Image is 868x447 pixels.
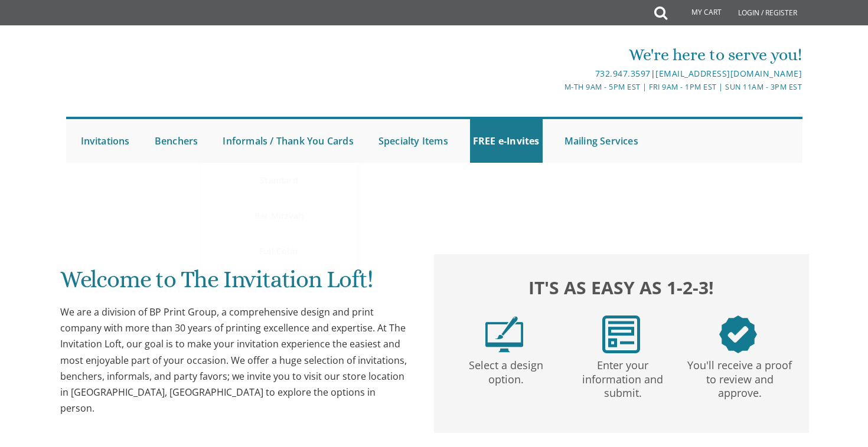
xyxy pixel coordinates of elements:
img: step3.png [719,315,757,353]
a: 732.947.3597 [595,68,651,79]
a: FREE e-Invites [470,119,543,163]
p: Select a design option. [450,353,562,387]
a: Standard [201,163,357,198]
img: step2.png [602,315,640,353]
div: | [312,67,802,81]
a: Specialty Items [376,119,451,163]
p: You'll receive a proof to review and approve. [684,353,796,400]
h1: Welcome to The Invitation Loft! [60,267,411,301]
a: My Cart [666,1,730,25]
h2: It's as easy as 1-2-3! [446,274,797,301]
img: step1.png [485,315,523,353]
a: Informals / Thank You Cards [220,119,356,163]
a: [EMAIL_ADDRESS][DOMAIN_NAME] [655,68,802,79]
div: We are a division of BP Print Group, a comprehensive design and print company with more than 30 y... [60,304,411,416]
div: M-Th 9am - 5pm EST | Fri 9am - 1pm EST | Sun 11am - 3pm EST [312,81,802,93]
div: We're here to serve you! [312,43,802,67]
a: Benchers [152,119,201,163]
p: Enter your information and submit. [567,353,679,400]
a: Full Color [201,234,357,269]
a: Bar Mitzvah [201,198,357,234]
a: Invitations [78,119,133,163]
a: Mailing Services [562,119,641,163]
